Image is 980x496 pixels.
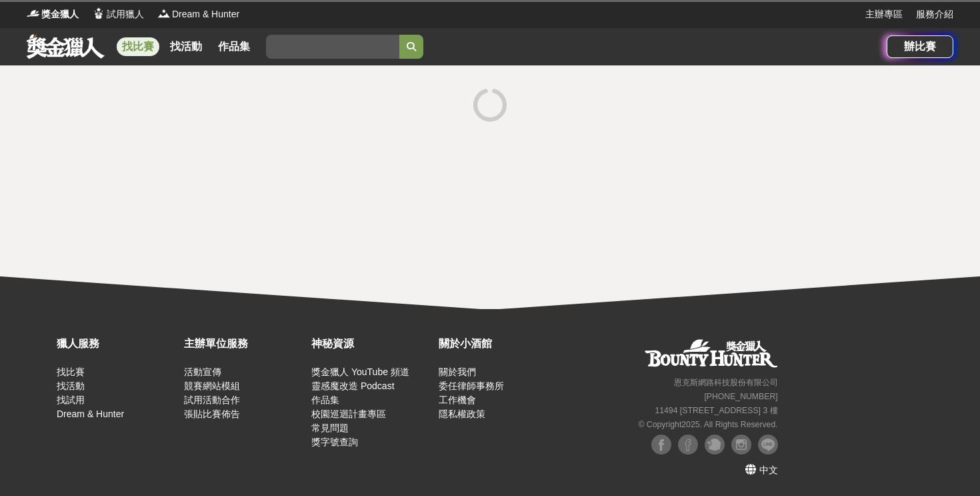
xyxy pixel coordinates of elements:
[311,336,432,352] div: 神秘資源
[705,435,725,455] img: Plurk
[213,37,255,56] a: 作品集
[184,366,221,377] a: 活動宣傳
[638,420,777,429] small: © Copyright 2025 . All Rights Reserved.
[117,37,159,56] a: 找比賽
[311,381,394,391] a: 靈感魔改造 Podcast
[759,465,778,475] span: 中文
[439,395,476,405] a: 工作機會
[311,423,349,433] a: 常見問題
[27,7,79,21] a: Logo獎金獵人
[57,381,85,391] a: 找活動
[439,381,504,391] a: 委任律師事務所
[172,7,239,21] span: Dream & Hunter
[184,336,305,352] div: 主辦單位服務
[27,7,40,20] img: Logo
[57,336,177,352] div: 獵人服務
[184,381,240,391] a: 競賽網站模組
[674,378,778,387] small: 恩克斯網路科技股份有限公司
[916,7,953,21] a: 服務介紹
[704,392,777,401] small: [PHONE_NUMBER]
[311,437,358,447] a: 獎字號查詢
[157,7,239,21] a: LogoDream & Hunter
[311,395,339,405] a: 作品集
[165,37,207,56] a: 找活動
[311,366,409,377] a: 獎金獵人 YouTube 頻道
[678,435,698,455] img: Facebook
[887,35,953,58] a: 辦比賽
[311,409,386,419] a: 校園巡迴計畫專區
[57,409,124,419] a: Dream & Hunter
[41,7,79,21] span: 獎金獵人
[57,395,85,405] a: 找試用
[57,366,85,377] a: 找比賽
[107,7,144,21] span: 試用獵人
[92,7,105,20] img: Logo
[157,7,171,20] img: Logo
[651,435,671,455] img: Facebook
[439,336,559,352] div: 關於小酒館
[184,395,240,405] a: 試用活動合作
[439,366,476,377] a: 關於我們
[439,409,485,419] a: 隱私權政策
[92,7,144,21] a: Logo試用獵人
[758,435,778,455] img: LINE
[865,7,903,21] a: 主辦專區
[655,406,777,415] small: 11494 [STREET_ADDRESS] 3 樓
[184,409,240,419] a: 張貼比賽佈告
[731,435,751,455] img: Instagram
